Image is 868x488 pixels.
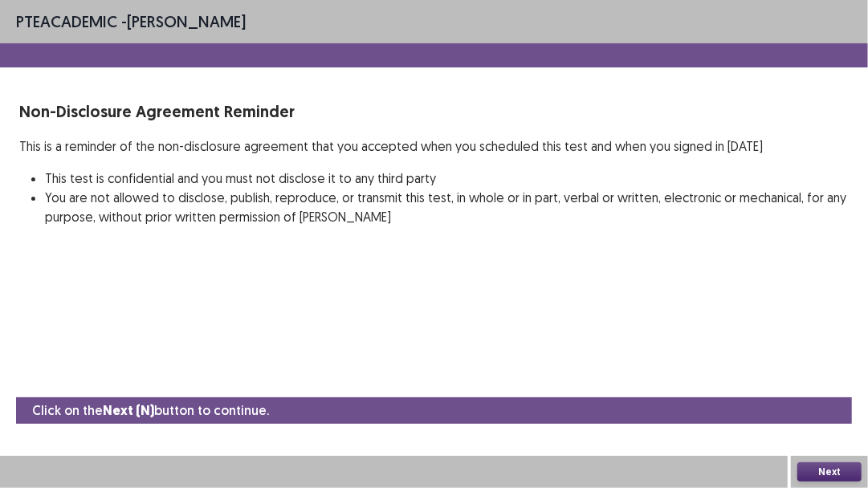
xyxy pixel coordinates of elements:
p: Non-Disclosure Agreement Reminder [19,100,849,124]
p: Click on the button to continue. [32,401,269,421]
li: This test is confidential and you must not disclose it to any third party [45,169,849,188]
p: This is a reminder of the non-disclosure agreement that you accepted when you scheduled this test... [19,136,849,156]
span: PTE academic [16,11,117,31]
p: - [PERSON_NAME] [16,10,246,34]
li: You are not allowed to disclose, publish, reproduce, or transmit this test, in whole or in part, ... [45,188,849,226]
strong: Next (N) [103,402,154,419]
button: Next [797,462,862,482]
